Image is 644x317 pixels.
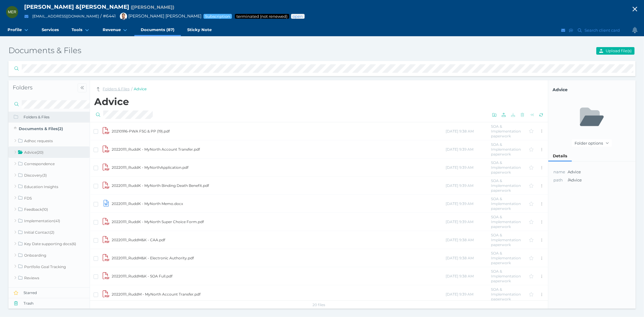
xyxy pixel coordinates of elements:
span: [PERSON_NAME] [PERSON_NAME] [117,13,201,19]
span: [DATE] 9:39 AM [446,201,473,206]
a: Education Insights [8,181,90,192]
a: Feedback(10) [8,204,90,215]
a: FDS [8,192,90,204]
a: Portfolio Goal Tracking [8,261,90,272]
td: 20220111_RuddK - MyNorth Binding Death Benefit.pdf [111,177,445,195]
img: Brad Bond [120,13,127,20]
td: 20220111_RuddK - MyNorthApplication.pdf [111,158,445,177]
span: [DATE] 9:38 AM [446,256,474,260]
td: SOA & Implementation paperwork [491,195,527,213]
span: Folders & Files [24,115,90,120]
span: Services [42,27,59,32]
span: & [PERSON_NAME] [75,3,129,10]
div: Details [548,151,572,161]
span: [DATE] 9:39 AM [446,183,473,188]
button: Folder options [572,139,612,147]
td: SOA & Implementation paperwork [491,213,527,231]
button: Trash [8,298,90,309]
td: 20220111_RuddK - MyNorth Super Choice Form.pdf [111,213,445,231]
span: / [131,86,133,92]
td: SOA & Implementation paperwork [491,285,527,303]
td: 20220111_RuddK - MyNorth Memo.docx [111,195,445,213]
span: [DATE] 9:38 AM [446,238,474,242]
span: Advice [568,169,581,174]
span: Trash [24,301,90,306]
button: Delete selected files or folders [519,111,526,119]
a: Discovery(3) [8,169,90,181]
td: SOA & Implementation paperwork [491,140,527,158]
a: Revenue [96,24,134,36]
span: [DATE] 9:39 AM [446,165,473,170]
a: Folders & Files [103,86,130,92]
a: Advice(20) [8,146,90,158]
span: [DATE] 9:38 AM [446,274,474,278]
button: SMS [568,27,574,34]
td: SOA & Implementation paperwork [491,122,527,140]
button: Starred [8,287,90,298]
td: 20220111_RuddK - MyNorth Account Transfer.pdf [111,140,445,158]
td: 20210916-PWA FSG & PP (19).pdf [111,122,445,140]
span: Revenue [103,27,121,32]
a: Initial Contact(2) [8,226,90,238]
span: Tools [72,27,82,32]
span: [DATE] 9:39 AM [446,219,473,224]
span: Starred [24,290,90,295]
span: Advice status: Review not yet booked in [292,14,303,19]
span: Sticky Note [187,27,212,32]
button: Email [23,13,30,20]
td: SOA & Implementation paperwork [491,249,527,267]
button: Upload file(s) [596,47,635,55]
a: Profile [1,24,35,36]
span: Subscription [205,14,231,19]
span: This is the folder name [554,169,566,174]
a: Key Date supporting docs(6) [8,238,90,249]
button: Create folder [491,111,498,119]
a: Documents (87) [134,24,181,36]
span: Upload file(s) [604,48,634,53]
a: Implementation(41) [8,215,90,226]
a: Documents & Files(2) [8,123,90,135]
a: Reviews [8,272,90,284]
span: path [554,178,563,182]
span: Folder options [572,141,604,146]
a: Onboarding [8,249,90,261]
h4: Folders [13,84,75,91]
span: 20 files [313,303,325,307]
h3: Documents & Files [8,46,427,56]
button: Folders & Files [8,112,90,122]
h2: Advice [94,96,546,107]
a: Advice [134,86,147,92]
button: Search client card [575,27,623,34]
a: Correspondence [8,158,90,169]
td: 20220111_RuddM&K - SOA Full.pdf [111,267,445,285]
button: Reload the list of files from server [537,111,545,119]
td: 20220111_RuddM&K - CAA.pdf [111,231,445,249]
span: Click to copy folder name to clipboard [553,87,631,93]
button: Move [528,111,536,119]
span: Search client card [583,28,623,33]
span: [PERSON_NAME] [24,3,74,10]
span: Preferred name [131,4,174,10]
td: SOA & Implementation paperwork [491,231,527,249]
span: Service package status: Not renewed [236,14,288,19]
a: [EMAIL_ADDRESS][DOMAIN_NAME] [32,14,99,18]
td: SOA & Implementation paperwork [491,158,527,177]
a: Services [35,24,65,36]
span: Documents (87) [141,27,175,32]
td: SOA & Implementation paperwork [491,177,527,195]
span: [DATE] 9:39 AM [446,292,473,296]
td: 20220111_RuddM - MyNorth Account Transfer.pdf [111,285,445,303]
span: Profile [8,27,22,32]
button: Go to parent folder [94,85,102,93]
span: /Advice [568,177,622,183]
span: Advice [553,87,631,93]
button: Upload one or more files [500,111,508,119]
span: / # 6441 [100,13,116,19]
span: [DATE] 9:38 AM [446,129,474,133]
button: Download selected files [509,111,517,119]
td: SOA & Implementation paperwork [491,267,527,285]
div: Marleen Elizabeth Rudd [6,6,18,18]
span: [DATE] 9:39 AM [446,147,473,152]
td: 20220111_RuddM&K - Electronic Authority.pdf [111,249,445,267]
span: MER [8,10,16,14]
